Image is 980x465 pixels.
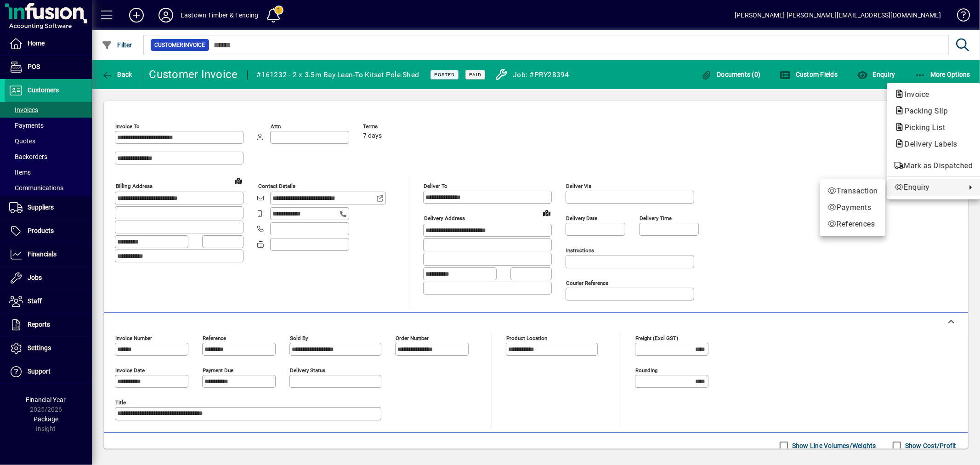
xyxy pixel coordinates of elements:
[895,160,973,171] span: Mark as Dispatched
[895,123,950,132] span: Picking List
[895,90,934,99] span: Invoice
[827,186,878,197] span: Transaction
[895,182,962,193] span: Enquiry
[895,140,962,148] span: Delivery Labels
[827,219,878,230] span: References
[827,202,878,213] span: Payments
[895,107,952,115] span: Packing Slip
